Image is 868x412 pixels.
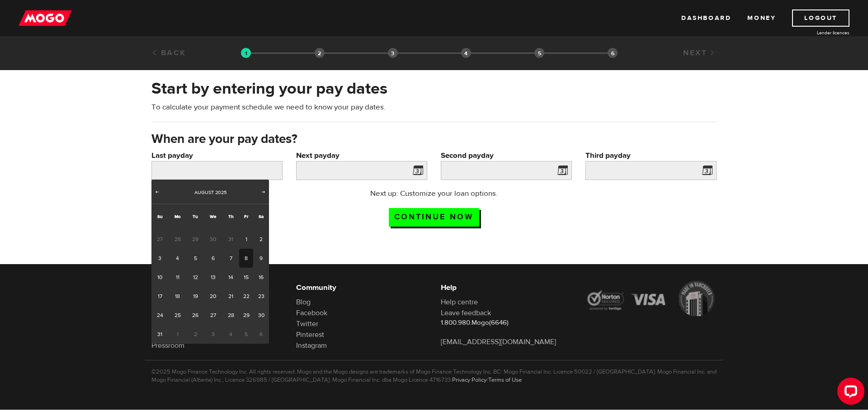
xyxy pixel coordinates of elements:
span: 29 [187,230,203,249]
span: 27 [151,230,168,249]
span: Next [260,188,267,195]
a: 8 [239,249,253,268]
a: 1 [239,230,253,249]
img: mogo_logo-11ee424be714fa7cbb0f0f49df9e16ec.png [19,9,72,27]
a: 22 [239,287,253,306]
span: 31 [222,230,239,249]
a: [EMAIL_ADDRESS][DOMAIN_NAME] [441,337,556,346]
a: 26 [187,306,203,325]
a: 3 [151,249,168,268]
a: Terms of Use [488,376,522,384]
a: Next [683,48,717,58]
span: Thursday [228,213,234,219]
p: ©2025 Mogo Finance Technology Inc. All rights reserved. Mogo and the Mogo designs are trademarks ... [151,368,717,384]
a: Facebook [296,308,327,317]
a: 17 [151,287,168,306]
span: Sunday [157,213,163,219]
span: Friday [244,213,248,219]
span: 1 [168,325,187,344]
a: Prev [152,188,161,197]
a: 15 [239,268,253,287]
a: 30 [253,306,269,325]
a: 18 [168,287,187,306]
a: 21 [222,287,239,306]
h2: Start by entering your pay dates [151,79,717,98]
h3: When are your pay dates? [151,132,717,147]
span: Monday [175,213,181,219]
span: Wednesday [210,213,216,219]
span: 2 [187,325,203,344]
input: Continue now [389,208,479,227]
span: 4 [222,325,239,344]
span: Saturday [259,213,264,219]
a: 10 [151,268,168,287]
h6: Community [296,282,427,293]
a: 6 [204,249,222,268]
label: Next payday [296,150,427,161]
a: 7 [222,249,239,268]
h6: Help [441,282,572,293]
a: Pressroom [151,341,184,350]
a: Twitter [296,319,318,328]
p: Next up: Customize your loan options. [344,188,524,199]
a: 2 [253,230,269,249]
span: August [194,189,214,196]
span: Tuesday [193,213,198,219]
a: 13 [204,268,222,287]
a: Lender licences [782,29,849,36]
a: Help centre [441,298,478,307]
a: 31 [151,325,168,344]
a: 12 [187,268,203,287]
a: Privacy Policy [452,376,486,384]
a: Back [151,48,186,58]
a: 28 [222,306,239,325]
a: 24 [151,306,168,325]
a: 23 [253,287,269,306]
a: 16 [253,268,269,287]
a: 14 [222,268,239,287]
a: 20 [204,287,222,306]
span: 2025 [215,189,226,196]
a: 27 [204,306,222,325]
a: Instagram [296,341,327,350]
span: 30 [204,230,222,249]
a: 9 [253,249,269,268]
a: 29 [239,306,253,325]
a: Pinterest [296,330,324,339]
a: 19 [187,287,203,306]
p: 1.800.980.Mogo(6646) [441,318,572,327]
span: 28 [168,230,187,249]
a: Money [747,9,776,27]
label: Third payday [585,150,717,161]
iframe: LiveChat chat widget [830,374,868,412]
span: 5 [239,325,253,344]
a: Blog [296,298,311,307]
p: To calculate your payment schedule we need to know your pay dates. [151,102,717,113]
a: 5 [187,249,203,268]
label: Second payday [441,150,572,161]
a: 25 [168,306,187,325]
a: Logout [792,9,849,27]
span: 3 [204,325,222,344]
a: Dashboard [681,9,731,27]
span: 6 [253,325,269,344]
label: Last payday [151,150,283,161]
a: 4 [168,249,187,268]
a: Leave feedback [441,308,491,317]
img: transparent-188c492fd9eaac0f573672f40bb141c2.gif [241,48,251,58]
a: Next [259,188,268,197]
img: legal-icons-92a2ffecb4d32d839781d1b4e4802d7b.png [585,281,717,316]
span: Prev [153,188,160,195]
a: 11 [168,268,187,287]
